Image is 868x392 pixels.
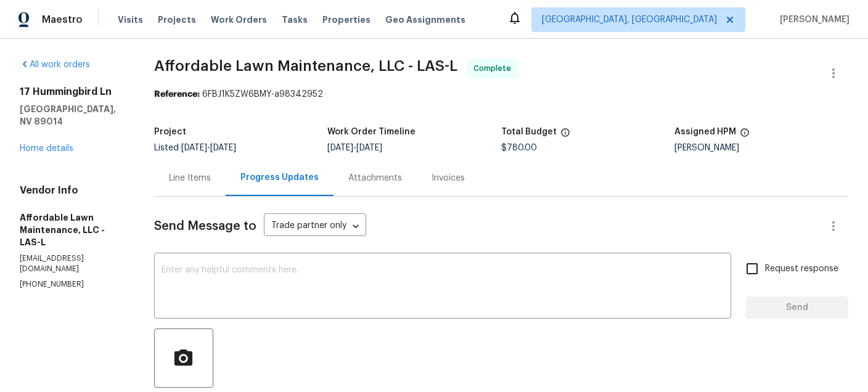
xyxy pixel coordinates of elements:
span: [DATE] [210,144,236,152]
span: Request response [765,263,838,276]
h5: Assigned HPM [674,128,736,136]
span: The hpm assigned to this work order. [740,128,750,144]
span: Tasks [282,15,308,24]
span: Geo Assignments [385,14,465,26]
span: Work Orders [211,14,267,26]
h5: Project [154,128,186,136]
p: [EMAIL_ADDRESS][DOMAIN_NAME] [20,253,125,274]
b: Reference: [154,90,200,99]
span: Complete [473,62,516,75]
span: $780.00 [501,144,537,152]
span: [PERSON_NAME] [775,14,850,26]
div: Progress Updates [240,171,319,184]
span: Visits [118,14,143,26]
div: Line Items [169,172,211,184]
span: The total cost of line items that have been proposed by Opendoor. This sum includes line items th... [560,128,570,144]
div: Trade partner only [264,216,366,237]
h5: Affordable Lawn Maintenance, LLC - LAS-L [20,211,125,248]
span: Projects [158,14,196,26]
div: 6FBJ1K5ZW6BMY-a98342952 [154,88,848,100]
p: [PHONE_NUMBER] [20,279,125,290]
a: All work orders [20,60,90,69]
h5: [GEOGRAPHIC_DATA], NV 89014 [20,103,125,128]
span: Properties [322,14,371,26]
h4: Vendor Info [20,184,125,197]
span: [DATE] [181,144,207,152]
span: [DATE] [356,144,382,152]
h5: Total Budget [501,128,557,136]
h2: 17 Hummingbird Ln [20,86,125,98]
div: [PERSON_NAME] [674,144,848,152]
span: [DATE] [327,144,353,152]
span: [GEOGRAPHIC_DATA], [GEOGRAPHIC_DATA] [542,14,717,26]
h5: Work Order Timeline [327,128,416,136]
div: Invoices [432,172,465,184]
span: Maestro [42,14,83,26]
span: Affordable Lawn Maintenance, LLC - LAS-L [154,59,457,73]
span: - [181,144,236,152]
span: Listed [154,144,236,152]
span: Send Message to [154,220,256,232]
span: - [327,144,382,152]
a: Home details [20,144,73,153]
div: Attachments [348,172,402,184]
